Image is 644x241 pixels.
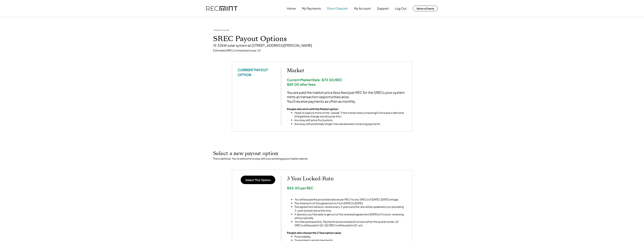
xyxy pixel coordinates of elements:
[213,29,229,32] div: < Return Home
[213,34,431,43] h1: SREC Payout Options
[287,176,407,182] h2: 3 Year Locked-Rate
[213,49,431,52] div: Estimated SRECs minted each year: 23
[287,78,407,86] div: Current Market Rate: $73.50/REC $69.00 after fees
[213,43,431,47] div: 19.32kW solar system at [STREET_ADDRESS][PERSON_NAME]
[302,5,321,12] button: My Payments
[294,205,407,212] li: The agreement will auto-renew every 3 years and the rate will be updated to our prevailing 3-year...
[294,198,407,201] li: You will be paid the price listed above per REC for any SRECs of [DATE]-[DATE] vintage.
[327,5,348,12] button: Direct Deposit
[213,157,431,161] div: This is optional. You're welcome to stay with your existing payout option above.
[238,67,275,77] div: CURRENT PAYOUT OPTION
[287,67,407,74] h2: Market
[294,201,407,205] li: The initial term of this agreement is from [DATE] to [DATE].
[395,5,407,12] button: Log Out
[294,118,407,122] li: Are okay with price fluctuations
[294,235,342,239] li: Price stability
[294,220,407,227] li: You'll be paid quarterly. Payments are processed in arrears (after the quarter ends). Q1 SRECs wi...
[413,6,438,11] button: Refer a Friend
[294,122,407,126] li: Are okay with potentially longer intervals between receiving payments
[287,107,339,111] strong: People who stick with the Market option:
[213,150,431,157] h2: Select a new payout option
[287,231,342,234] strong: People who choose the 3 Year option value:
[287,5,296,12] button: Home
[294,213,407,220] li: If desired, you'll be able to get out of the renewed agreement [DATE] of it it auto-renewing with...
[206,6,237,11] img: recmint-logotype%403x.png
[241,176,275,184] button: Select This Option
[287,90,407,103] div: You are paid the market price (less fees) per REC for the SRECs your system mints as transaction ...
[354,5,371,12] button: My Account
[287,186,407,190] div: $43.00 per REC
[377,5,389,12] button: Support
[294,111,407,118] li: Hope to capture more of the “upside” if the market sees a meaningful increase in demand. (A legis...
